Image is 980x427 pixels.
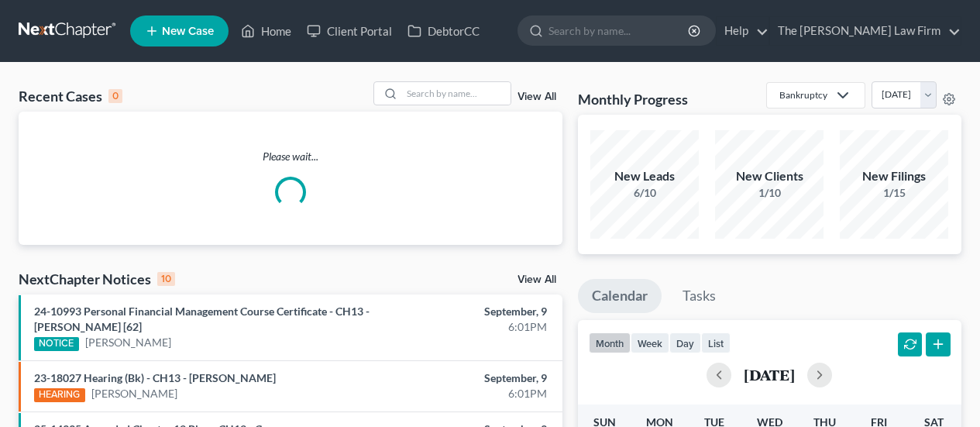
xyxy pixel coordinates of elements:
div: September, 9 [386,370,546,386]
a: Help [717,17,769,45]
input: Search by name... [548,16,690,45]
div: 6:01PM [386,386,546,401]
a: The [PERSON_NAME] Law Firm [770,17,961,45]
span: New Case [162,26,214,37]
div: 1/10 [715,185,824,201]
a: Tasks [669,279,730,313]
div: Recent Cases [19,87,122,105]
h3: Monthly Progress [578,90,688,108]
p: Please wait... [19,149,562,164]
a: Client Portal [299,17,400,45]
h2: [DATE] [744,367,795,383]
input: Search by name... [402,82,511,105]
button: list [701,332,731,353]
div: Bankruptcy [779,88,827,102]
button: week [631,332,669,353]
div: 10 [157,272,175,286]
div: 0 [108,89,122,103]
a: Calendar [578,279,662,313]
a: 24-10993 Personal Financial Management Course Certificate - CH13 - [PERSON_NAME] [62] [34,305,370,333]
div: 1/15 [840,185,948,201]
div: New Clients [715,167,824,185]
div: 6:01PM [386,319,546,335]
button: day [669,332,701,353]
div: New Filings [840,167,948,185]
div: September, 9 [386,304,546,319]
div: 6/10 [590,185,699,201]
a: 23-18027 Hearing (Bk) - CH13 - [PERSON_NAME] [34,371,276,384]
a: [PERSON_NAME] [91,386,177,401]
div: HEARING [34,388,85,402]
a: Home [233,17,299,45]
div: NOTICE [34,337,79,351]
a: DebtorCC [400,17,487,45]
a: View All [518,91,556,102]
a: [PERSON_NAME] [85,335,171,350]
a: View All [518,274,556,285]
div: NextChapter Notices [19,270,175,288]
button: month [589,332,631,353]
div: New Leads [590,167,699,185]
